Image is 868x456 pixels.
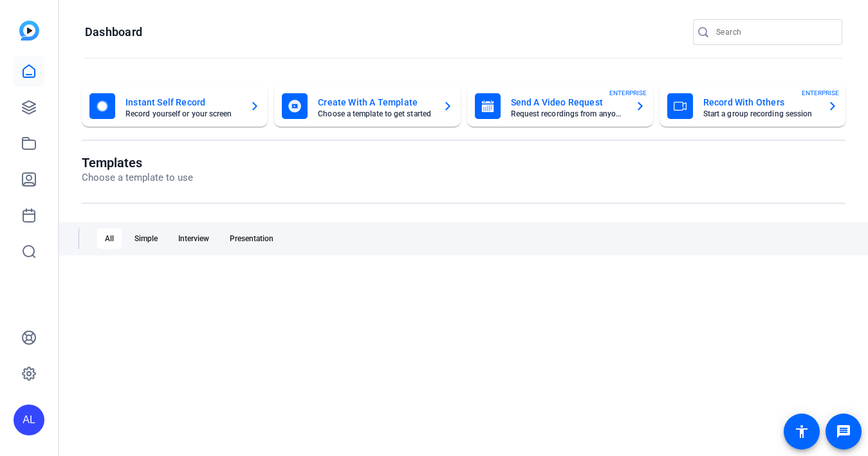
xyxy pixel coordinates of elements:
[222,228,281,249] div: Presentation
[14,405,44,435] div: AL
[97,228,122,249] div: All
[127,228,165,249] div: Simple
[19,21,39,41] img: blue-gradient.svg
[82,86,268,127] button: Instant Self RecordRecord yourself or your screen
[125,95,239,110] mat-card-title: Instant Self Record
[609,88,647,98] span: ENTERPRISE
[85,24,142,40] h1: Dashboard
[716,24,832,40] input: Search
[467,86,653,127] button: Send A Video RequestRequest recordings from anyone, anywhereENTERPRISE
[82,155,193,170] h1: Templates
[703,95,817,110] mat-card-title: Record With Others
[318,110,432,118] mat-card-subtitle: Choose a template to get started
[802,88,839,98] span: ENTERPRISE
[274,86,460,127] button: Create With A TemplateChoose a template to get started
[511,95,625,110] mat-card-title: Send A Video Request
[82,170,193,185] p: Choose a template to use
[125,110,239,118] mat-card-subtitle: Record yourself or your screen
[794,424,809,439] mat-icon: accessibility
[660,86,845,127] button: Record With OthersStart a group recording sessionENTERPRISE
[318,95,432,110] mat-card-title: Create With A Template
[511,110,625,118] mat-card-subtitle: Request recordings from anyone, anywhere
[836,424,851,439] mat-icon: message
[703,110,817,118] mat-card-subtitle: Start a group recording session
[171,228,217,249] div: Interview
